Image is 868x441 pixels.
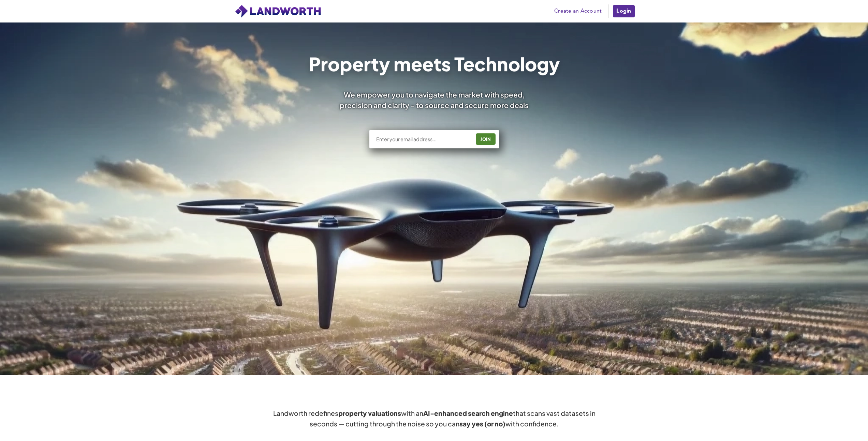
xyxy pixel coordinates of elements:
[612,4,635,18] a: Login
[423,409,513,417] strong: AI-enhanced search engine
[478,134,494,145] div: JOIN
[338,409,401,417] strong: property valuations
[476,133,496,145] button: JOIN
[551,6,605,16] a: Create an Account
[330,90,538,111] div: We empower you to navigate the market with speed, precision and clarity - to source and secure mo...
[308,55,560,73] h1: Property meets Technology
[376,136,471,142] input: Enter your email address...
[459,420,505,428] strong: say yes (or no)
